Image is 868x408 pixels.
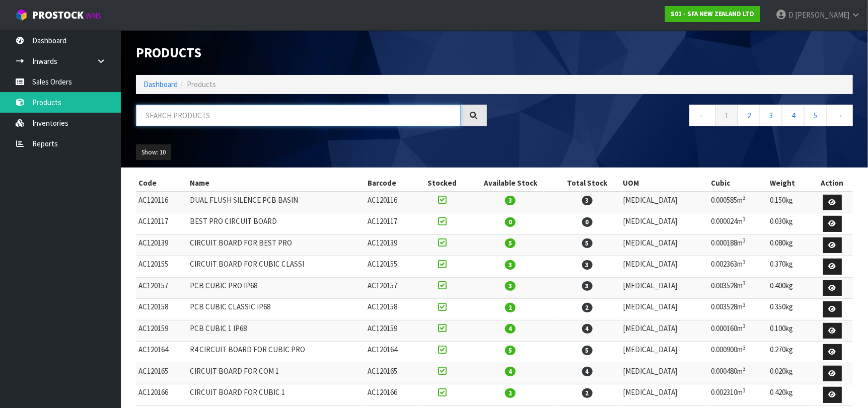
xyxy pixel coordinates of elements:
td: [MEDICAL_DATA] [621,234,708,256]
td: AC120117 [136,213,187,235]
th: Barcode [365,175,416,191]
sup: 3 [743,301,746,308]
sup: 3 [743,216,746,223]
td: 0.150kg [767,192,812,213]
th: Available Stock [467,175,554,191]
sup: 3 [743,237,746,244]
span: 2 [582,388,593,398]
a: Dashboard [143,79,178,89]
td: 0.420kg [767,384,812,406]
td: [MEDICAL_DATA] [621,299,708,320]
span: ProStock [32,9,84,22]
sup: 3 [743,280,746,287]
span: 3 [505,196,516,205]
td: 0.000188m [708,234,767,256]
td: [MEDICAL_DATA] [621,342,708,363]
a: 3 [760,105,782,126]
td: AC120158 [365,299,416,320]
td: [MEDICAL_DATA] [621,384,708,406]
td: [MEDICAL_DATA] [621,277,708,299]
nav: Page navigation [502,105,853,129]
td: 0.003528m [708,277,767,299]
td: R4 CIRCUIT BOARD FOR CUBIC PRO [187,342,365,363]
span: 0 [582,217,593,227]
strong: S01 - SFA NEW ZEALAND LTD [671,10,755,18]
span: 3 [582,196,593,205]
td: BEST PRO CIRCUIT BOARD [187,213,365,235]
span: 2 [505,388,516,398]
th: UOM [621,175,708,191]
a: 5 [804,105,827,126]
td: AC120116 [136,192,187,213]
th: Name [187,175,365,191]
td: 0.000024m [708,213,767,235]
span: [PERSON_NAME] [795,10,849,20]
td: 0.000160m [708,320,767,342]
span: D [788,10,793,20]
td: AC120159 [136,320,187,342]
td: AC120165 [365,363,416,384]
sup: 3 [743,344,746,351]
span: 4 [582,324,593,334]
span: 2 [505,303,516,312]
a: 1 [715,105,738,126]
span: 5 [505,238,516,248]
td: 0.003528m [708,299,767,320]
td: AC120139 [365,234,416,256]
th: Weight [767,175,812,191]
span: 4 [505,324,516,334]
span: Products [187,79,216,89]
td: PCB CUBIC PRO IP68 [187,277,365,299]
td: 0.100kg [767,320,812,342]
img: cube-alt.png [15,9,28,21]
th: Action [812,175,853,191]
td: [MEDICAL_DATA] [621,192,708,213]
a: 4 [782,105,805,126]
span: 3 [505,281,516,291]
a: 2 [738,105,760,126]
span: 5 [582,238,593,248]
td: DUAL FLUSH SILENCE PCB BASIN [187,192,365,213]
td: AC120166 [136,384,187,406]
span: 3 [582,281,593,291]
span: 3 [582,260,593,270]
td: 0.002310m [708,384,767,406]
td: 0.000480m [708,363,767,384]
td: 0.370kg [767,256,812,278]
td: [MEDICAL_DATA] [621,363,708,384]
td: [MEDICAL_DATA] [621,256,708,278]
sup: 3 [743,365,746,372]
th: Total Stock [554,175,621,191]
td: PCB CUBIC CLASSIC IP68 [187,299,365,320]
td: [MEDICAL_DATA] [621,213,708,235]
span: 3 [505,260,516,270]
th: Stocked [416,175,467,191]
td: AC120157 [136,277,187,299]
td: AC120139 [136,234,187,256]
td: AC120165 [136,363,187,384]
sup: 3 [743,259,746,266]
td: 0.020kg [767,363,812,384]
td: [MEDICAL_DATA] [621,320,708,342]
td: CIRCUIT BOARD FOR CUBIC CLASSI [187,256,365,278]
span: 0 [505,217,516,227]
td: 0.270kg [767,342,812,363]
td: 0.002363m [708,256,767,278]
button: Show: 10 [136,144,171,160]
sup: 3 [743,387,746,394]
td: AC120164 [365,342,416,363]
td: 0.080kg [767,234,812,256]
small: WMS [86,11,101,21]
td: CIRCUIT BOARD FOR COM 1 [187,363,365,384]
span: 5 [582,346,593,355]
td: AC120155 [365,256,416,278]
td: 0.350kg [767,299,812,320]
span: 5 [505,346,516,355]
h1: Products [136,45,487,60]
td: AC120159 [365,320,416,342]
th: Code [136,175,187,191]
span: 4 [582,367,593,376]
a: → [826,105,853,126]
th: Cubic [708,175,767,191]
td: 0.400kg [767,277,812,299]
